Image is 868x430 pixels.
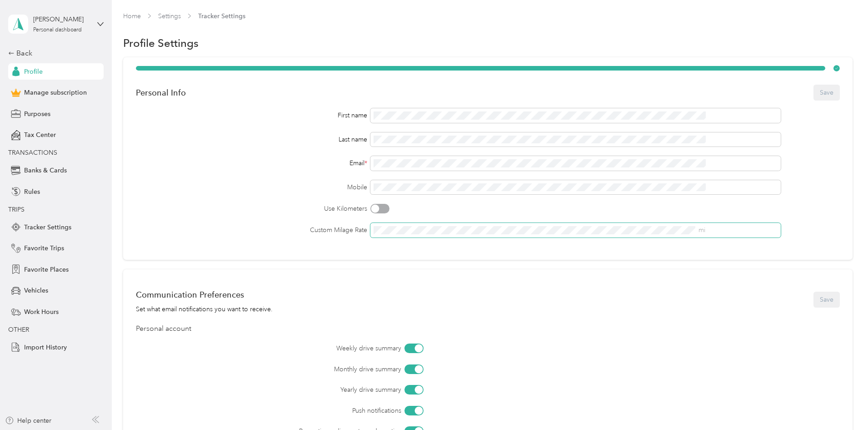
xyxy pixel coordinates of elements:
label: Yearly drive summary [187,385,401,395]
span: mi [698,226,705,234]
label: Custom Milage Rate [136,225,367,235]
a: Settings [158,12,181,20]
span: Banks & Cards [24,166,67,175]
button: Help center [5,416,51,425]
span: Tax Center [24,130,56,140]
label: Monthly drive summary [187,364,401,374]
span: OTHER [8,326,29,334]
span: Profile [24,67,43,76]
span: Purposes [24,109,50,119]
span: TRANSACTIONS [8,149,57,157]
label: Push notifications [187,406,401,415]
div: Personal account [136,324,840,334]
span: Import History [24,343,67,352]
div: [PERSON_NAME] [33,15,90,24]
span: Favorite Trips [24,243,64,253]
iframe: Everlance-gr Chat Button Frame [817,379,868,430]
span: Rules [24,187,40,197]
span: Vehicles [24,286,48,295]
div: Last name [136,135,367,144]
label: Weekly drive summary [187,344,401,353]
span: Tracker Settings [24,223,71,232]
label: Use Kilometers [136,204,367,213]
a: Home [123,12,141,20]
label: Mobile [136,182,367,192]
div: Email [136,158,367,168]
div: Personal dashboard [33,27,82,33]
div: Communication Preferences [136,290,273,299]
span: Manage subscription [24,88,87,97]
div: First name [136,111,367,120]
span: Favorite Places [24,265,69,274]
div: Back [8,48,99,59]
div: Personal Info [136,88,186,97]
span: Work Hours [24,307,59,317]
h1: Profile Settings [123,38,199,48]
span: TRIPS [8,206,25,213]
div: Set what email notifications you want to receive. [136,304,273,314]
span: Tracker Settings [198,11,245,21]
